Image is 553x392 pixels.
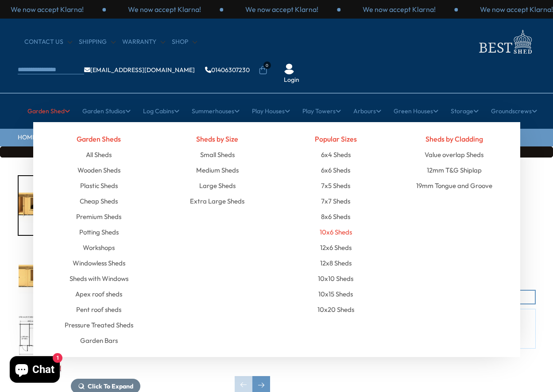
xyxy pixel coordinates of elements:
a: 12x6 Sheds [320,240,352,255]
img: logo [474,27,536,56]
a: HOME [18,133,36,142]
div: 2 / 3 [340,4,458,14]
h4: Sheds by Cladding [402,131,507,147]
a: Log Cabins [143,100,179,122]
a: Shipping [79,38,116,46]
a: 8x6 Sheds [321,209,350,224]
span: 0 [263,61,271,69]
a: Wooden Sheds [77,162,120,178]
a: Workshops [83,240,115,255]
a: Medium Sheds [196,162,239,178]
inbox-online-store-chat: Shopify online store chat [7,356,62,385]
a: CONTACT US [24,38,72,46]
div: 1 / 3 [223,4,340,14]
a: Garden Studios [82,100,131,122]
a: 10x6 Sheds [320,224,352,240]
a: 10x20 Sheds [317,302,354,317]
img: Elm2990x50909_9x16_8000_578f2222-942b-4b45-bcfa-3677885ef887_200x200.jpg [19,246,61,304]
img: Elm2990x50909_9x16_8PLAN_fa07f756-2e9b-4080-86e3-fc095bf7bbd6_200x200.jpg [19,315,61,373]
a: Login [284,76,299,85]
a: Sheds with Windows [70,271,128,286]
a: Play Houses [252,100,290,122]
a: Large Sheds [199,178,236,193]
a: 6x4 Sheds [321,147,351,162]
a: Small Sheds [200,147,235,162]
a: Arbours [353,100,381,122]
p: We now accept Klarna! [245,4,318,14]
p: We now accept Klarna! [363,4,436,14]
div: 1 / 10 [18,175,62,236]
a: Warranty [122,38,165,46]
a: 7x5 Sheds [321,178,350,193]
p: We now accept Klarna! [128,4,201,14]
a: Green Houses [394,100,438,122]
div: 3 / 10 [18,314,62,374]
a: Play Towers [302,100,341,122]
h4: Garden Sheds [46,131,152,147]
a: 01406307230 [205,67,250,73]
p: We now accept Klarna! [11,4,84,14]
a: Pent roof sheds [76,302,121,317]
a: All Sheds [86,147,112,162]
a: Premium Sheds [76,209,121,224]
a: Garden Shed [27,100,70,122]
a: 6x6 Sheds [321,162,350,178]
a: 12x8 Sheds [320,255,352,271]
a: 10x15 Sheds [318,286,353,302]
a: [EMAIL_ADDRESS][DOMAIN_NAME] [84,67,195,73]
a: Cheap Sheds [80,193,118,209]
a: 10x10 Sheds [318,271,353,286]
a: Groundscrews [491,100,537,122]
h4: Popular Sizes [283,131,389,147]
a: Potting Sheds [79,224,119,240]
a: Apex roof sheds [75,286,122,302]
a: 12mm T&G Shiplap [427,162,482,178]
img: User Icon [284,64,294,74]
span: Click To Expand [88,382,133,390]
a: Extra Large Sheds [190,193,244,209]
img: Elm2990x50909_9x16_8000LIFESTYLE_ebb03b52-3ad0-433a-96f0-8190fa0c79cb_200x200.jpg [19,176,61,235]
a: 19mm Tongue and Groove [416,178,492,193]
a: Garden Bars [80,333,118,348]
a: Plastic Sheds [80,178,118,193]
div: 2 / 10 [18,245,62,305]
a: Shop [172,38,197,46]
a: Storage [451,100,479,122]
a: 7x7 Sheds [321,193,350,209]
a: Summerhouses [192,100,240,122]
h4: Sheds by Size [165,131,270,147]
a: Value overlap Sheds [425,147,483,162]
p: We now accept Klarna! [480,4,553,14]
a: Windowless Sheds [73,255,125,271]
a: 0 [259,66,267,75]
div: 3 / 3 [106,4,223,14]
a: Pressure Treated Sheds [65,317,133,333]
